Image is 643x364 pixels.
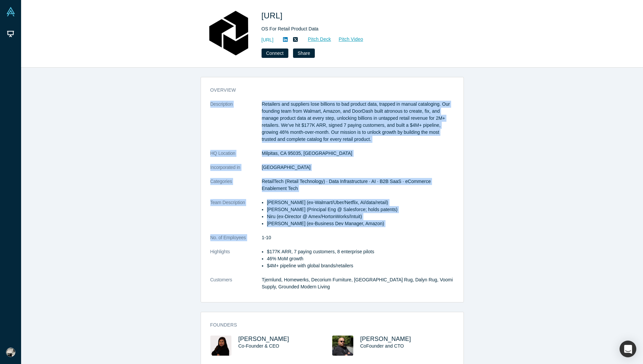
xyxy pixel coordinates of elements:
[210,164,262,178] dt: Incorporated in
[262,11,285,20] span: [URL]
[262,36,274,43] a: [URL]
[360,336,411,342] a: [PERSON_NAME]
[293,49,315,58] button: Share
[262,25,449,32] div: OS For Retail Product Data
[262,276,454,290] dd: Tjernlund, Homewerks, Decorium Furniture, [GEOGRAPHIC_DATA] Rug, Dalyn Rug, Voomi Supply, Grounde...
[210,322,445,329] h3: Founders
[267,206,454,213] p: [PERSON_NAME] (Principal Eng @ Salesforce; holds patents)
[6,348,15,357] img: Rahul Basu FRSA's Account
[210,234,262,248] dt: No. of Employees
[6,7,15,16] img: Alchemist Vault Logo
[210,87,445,94] h3: overview
[210,248,262,276] dt: Highlights
[267,199,454,206] p: [PERSON_NAME] (ex-Walmart/Uber/Netflix, AI/data/retail)
[262,49,288,58] button: Connect
[267,262,454,269] p: $4M+ pipeline with global brands/retailers
[210,199,262,234] dt: Team Description
[332,336,353,356] img: Surajit Dutta's Profile Image
[262,164,454,171] dd: [GEOGRAPHIC_DATA]
[267,220,454,227] p: [PERSON_NAME] (ex-Business Dev Manager, Amazon)
[210,150,262,164] dt: HQ Location
[238,343,279,349] span: Co-Founder & CEO
[210,178,262,199] dt: Categories
[267,213,454,220] p: Niru (ex-Director @ Amex/HortonWorks/Intuit)
[267,248,454,255] p: $177K ARR, 7 paying customers, 8 enterprise pilots
[210,276,262,297] dt: Customers
[267,255,454,262] p: 46% MoM growth
[238,336,289,342] a: [PERSON_NAME]
[210,336,231,356] img: Jayashree Dutta's Profile Image
[262,150,454,157] dd: Milpitas, CA 95035, [GEOGRAPHIC_DATA]
[210,101,262,150] dt: Description
[331,35,363,43] a: Pitch Video
[262,234,454,241] dd: 1-10
[262,101,454,143] p: Retailers and suppliers lose billions to bad product data, trapped in manual cataloging. Our foun...
[300,35,331,43] a: Pitch Deck
[205,10,252,57] img: Atronous.ai's Logo
[360,343,404,349] span: CoFounder and CTO
[262,179,431,191] span: RetailTech (Retail Technology) · Data Infrastructure · AI · B2B SaaS · eCommerce Enablement Tech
